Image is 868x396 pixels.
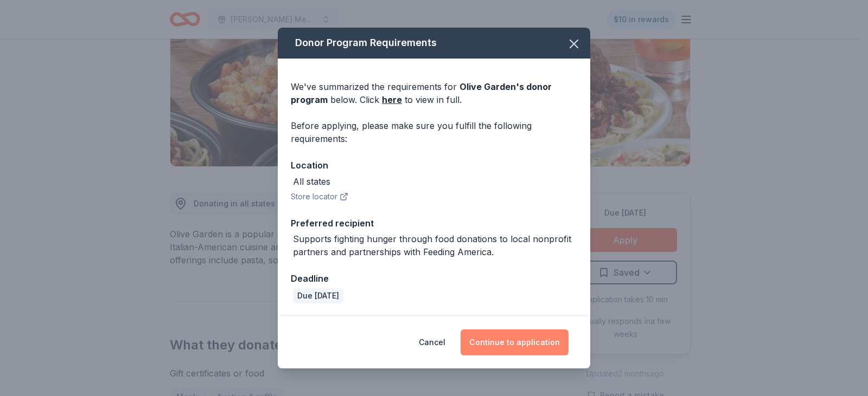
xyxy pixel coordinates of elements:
[293,288,343,303] div: Due [DATE]
[291,271,577,285] div: Deadline
[461,329,569,355] button: Continue to application
[291,80,577,106] div: We've summarized the requirements for below. Click to view in full.
[293,175,330,188] div: All states
[291,119,577,145] div: Before applying, please make sure you fulfill the following requirements:
[382,93,402,106] a: here
[291,190,348,203] button: Store locator
[278,28,590,59] div: Donor Program Requirements
[419,329,445,355] button: Cancel
[293,232,577,258] div: Supports fighting hunger through food donations to local nonprofit partners and partnerships with...
[291,216,577,230] div: Preferred recipient
[291,158,577,172] div: Location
